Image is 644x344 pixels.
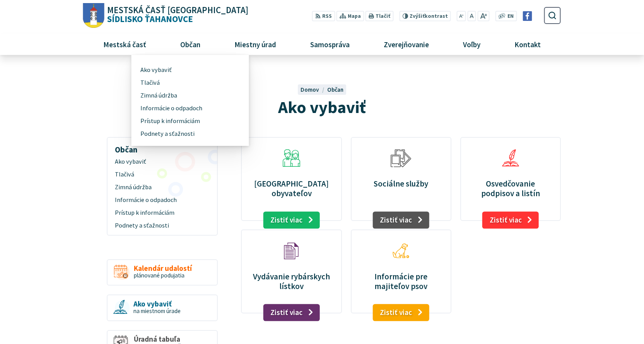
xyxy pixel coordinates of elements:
[100,34,149,55] span: Mestská časť
[263,304,320,321] a: Zistiť viac
[115,219,210,232] span: Podnety a sťažnosti
[467,11,476,21] button: Nastaviť pôvodnú veľkosť písma
[457,11,466,21] button: Zmenšiť veľkosť písma
[89,34,160,55] a: Mestská časť
[110,181,214,194] a: Zimná údržba
[482,212,539,229] a: Zistiť viac
[133,300,181,308] span: Ako vybaviť
[110,156,214,168] a: Ako vybaviť
[399,11,451,21] button: Zvýšiťkontrast
[312,11,335,21] a: RSS
[107,294,218,321] a: Ako vybaviť na miestnom úrade
[263,212,320,229] a: Zistiť viac
[460,34,483,55] span: Voľby
[110,168,214,181] a: Tlačivá
[470,179,551,198] p: Osvedčovanie podpisov a listín
[327,86,343,93] a: Občan
[115,168,210,181] span: Tlačivá
[251,272,332,291] p: Vydávanie rybárskych lístkov
[140,89,177,102] span: Zimná údržba
[140,64,240,77] a: Ako vybaviť
[134,335,190,343] span: Úradná tabuľa
[107,259,218,286] a: Kalendár udalostí plánované podujatia
[107,6,248,15] span: Mestská časť [GEOGRAPHIC_DATA]
[177,34,203,55] span: Občan
[278,96,366,118] span: Ako vybaviť
[506,12,516,21] a: EN
[134,272,184,279] span: plánované podujatia
[348,12,361,21] span: Mapa
[140,77,240,89] a: Tlačivá
[301,86,327,93] a: Domov
[104,6,249,24] span: Sídlisko Ťahanovce
[512,34,544,55] span: Kontakt
[477,11,489,21] button: Zväčšiť veľkosť písma
[133,307,181,315] span: na miestnom úrade
[301,86,319,93] span: Domov
[83,3,248,28] a: Logo Sídlisko Ťahanovce, prejsť na domovskú stránku.
[372,212,429,229] a: Zistiť viac
[523,11,532,21] img: Prejsť na Facebook stránku
[110,194,214,207] a: Informácie o odpadoch
[140,115,200,127] span: Prístup k informáciám
[360,272,442,291] p: Informácie pre majiteľov psov
[140,102,202,115] span: Informácie o odpadoch
[410,13,448,19] span: kontrast
[360,179,442,188] p: Sociálne služby
[381,34,432,55] span: Zverejňovanie
[115,181,210,194] span: Zimná údržba
[140,89,240,102] a: Zimná údržba
[140,64,172,77] span: Ako vybaviť
[410,13,425,19] span: Zvýšiť
[115,156,210,168] span: Ako vybaviť
[507,12,514,21] span: EN
[134,264,192,272] span: Kalendár udalostí
[220,34,290,55] a: Miestny úrad
[231,34,279,55] span: Miestny úrad
[166,34,214,55] a: Občan
[251,179,332,198] p: [GEOGRAPHIC_DATA] obyvateľov
[140,127,240,140] a: Podnety a sťažnosti
[296,34,364,55] a: Samospráva
[140,102,240,115] a: Informácie o odpadoch
[501,34,555,55] a: Kontakt
[307,34,352,55] span: Samospráva
[337,11,364,21] a: Mapa
[110,219,214,232] a: Podnety a sťažnosti
[449,34,495,55] a: Voľby
[376,13,390,19] span: Tlačiť
[110,139,214,156] h3: Občan
[115,194,210,207] span: Informácie o odpadoch
[140,77,160,89] span: Tlačivá
[140,127,195,140] span: Podnety a sťažnosti
[110,207,214,219] a: Prístup k informáciám
[140,115,240,127] a: Prístup k informáciám
[322,12,332,21] span: RSS
[366,11,393,21] button: Tlačiť
[370,34,443,55] a: Zverejňovanie
[115,207,210,219] span: Prístup k informáciám
[372,304,429,321] a: Zistiť viac
[83,3,104,28] img: Prejsť na domovskú stránku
